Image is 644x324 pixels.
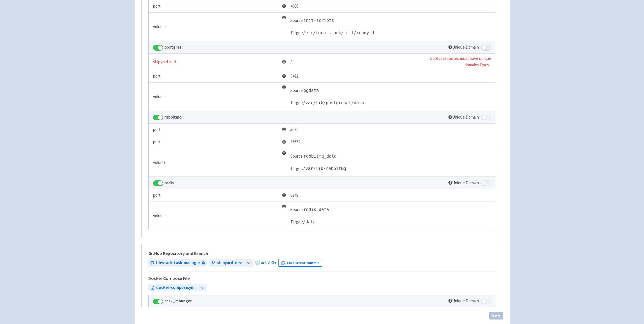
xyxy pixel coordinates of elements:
[489,312,503,320] button: Save
[282,139,300,145] span: 15672
[164,180,174,185] strong: redis
[156,260,200,266] span: filestack-task-manager
[448,180,479,185] span: Unique Domain
[282,73,298,80] span: 5432
[149,0,281,13] td: port
[448,114,479,120] span: Unique Domain
[448,44,479,50] span: Unique Domain
[304,18,334,23] span: init-scripts
[290,97,364,109] td: Target:
[149,148,281,177] td: volume
[217,260,242,266] span: shipyard-dev
[149,201,281,230] td: volume
[164,44,181,50] strong: postgres
[149,13,281,41] td: volume
[304,207,329,212] span: redis-data
[282,126,298,133] span: 5672
[290,27,374,39] td: Target:
[156,284,196,291] span: docker-compose.yml
[149,136,281,148] td: port
[148,284,198,291] a: docker-compose.yml
[480,62,489,67] a: Docs
[430,56,491,67] span: Duplicate routes must have unique domains .
[290,216,329,228] td: Target:
[290,203,329,216] td: Source:
[148,259,207,267] a: filestack-task-manager
[290,162,346,175] td: Target:
[164,298,192,303] strong: task_manager
[290,15,374,27] td: Source:
[282,192,298,199] span: 6379
[303,100,364,105] span: /var/lib/postgresql/data
[282,59,292,65] span: /
[164,114,182,120] strong: rabbitmq
[303,166,346,171] span: /var/lib/rabbitmq
[148,251,496,256] h5: GitHub Repository and Branch
[303,219,316,225] span: /data
[148,276,190,281] h5: Docker Compose File
[209,259,244,267] a: shipyard-dev
[149,54,281,70] td: shipyard.route
[290,84,364,97] td: Source:
[303,30,374,35] span: /etc/localstack/init/ready.d
[149,82,281,111] td: volume
[282,3,298,10] span: 4566
[261,260,276,265] a: aeb2e0b
[149,70,281,82] td: port
[304,88,319,93] span: pgdata
[304,154,336,159] span: rabbitmq_data
[290,150,346,162] td: Source:
[448,298,479,303] span: Unique Domain
[278,259,322,267] button: Load latest commit
[149,123,281,136] td: port
[149,189,281,201] td: port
